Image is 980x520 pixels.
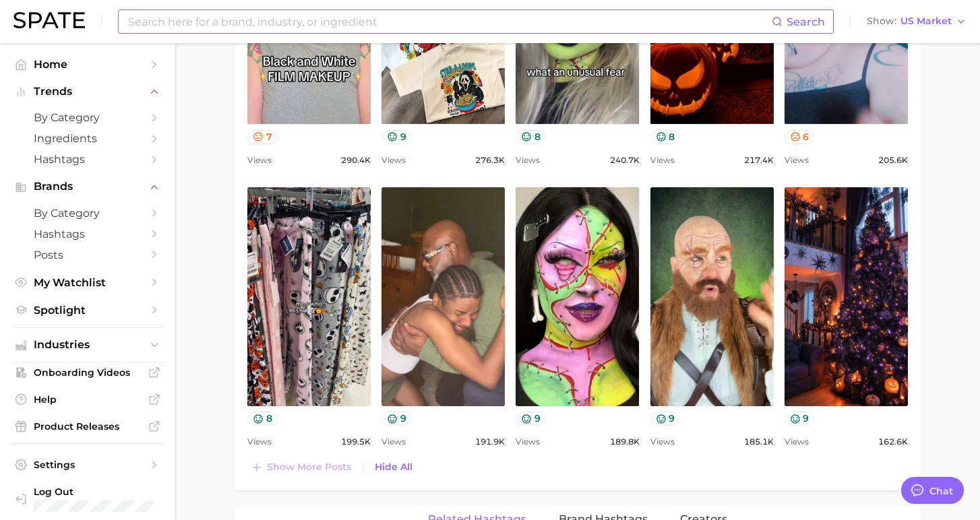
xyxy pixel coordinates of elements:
[34,420,142,432] span: Product Releases
[13,12,85,28] img: SPATE
[11,82,164,102] button: Trends
[34,181,142,193] span: Brands
[475,434,505,450] span: 191.9k
[371,458,416,476] button: Hide All
[11,272,164,293] a: My Watchlist
[34,393,142,405] span: Help
[785,152,809,168] span: Views
[11,362,164,383] a: Onboarding Videos
[11,245,164,265] a: Posts
[34,132,142,145] span: Ingredients
[34,339,142,351] span: Industries
[11,128,164,149] a: Ingredients
[785,130,815,144] button: 6
[516,412,546,426] button: 9
[34,58,142,71] span: Home
[787,15,825,28] span: Search
[34,249,142,261] span: Posts
[11,149,164,170] a: Hashtags
[650,152,675,168] span: Views
[863,13,970,30] button: ShowUS Market
[11,176,164,197] button: Brands
[381,152,406,168] span: Views
[867,18,896,25] span: Show
[11,300,164,321] a: Spotlight
[11,203,164,224] a: by Category
[744,152,774,168] span: 217.4k
[267,461,351,473] span: Show more posts
[247,458,355,477] button: Show more posts
[516,130,546,144] button: 8
[375,461,412,473] span: Hide All
[34,228,142,240] span: Hashtags
[34,153,142,166] span: Hashtags
[11,455,164,475] a: Settings
[11,482,164,516] a: Log out. Currently logged in with e-mail emilydy@benefitcosmetics.com.
[900,18,952,25] span: US Market
[34,304,142,317] span: Spotlight
[610,152,640,168] span: 240.7k
[11,335,164,355] button: Industries
[247,152,272,168] span: Views
[34,276,142,289] span: My Watchlist
[516,152,540,168] span: Views
[34,459,142,471] span: Settings
[11,54,164,75] a: Home
[475,152,505,168] span: 276.3k
[785,412,815,426] button: 9
[247,412,278,426] button: 8
[381,412,412,426] button: 9
[11,224,164,245] a: Hashtags
[34,366,142,379] span: Onboarding Videos
[127,10,772,33] input: Search here for a brand, industry, or ingredient
[381,434,406,450] span: Views
[744,434,774,450] span: 185.1k
[247,130,278,144] button: 7
[610,434,640,450] span: 189.8k
[34,486,185,498] span: Log Out
[11,107,164,128] a: by Category
[341,152,371,168] span: 290.4k
[11,389,164,410] a: Help
[34,86,142,98] span: Trends
[878,434,908,450] span: 162.6k
[650,412,681,426] button: 9
[11,416,164,436] a: Product Releases
[34,207,142,220] span: by Category
[381,130,412,144] button: 9
[516,434,540,450] span: Views
[650,434,675,450] span: Views
[247,434,272,450] span: Views
[341,434,371,450] span: 199.5k
[785,434,809,450] span: Views
[878,152,908,168] span: 205.6k
[34,111,142,124] span: by Category
[650,130,681,144] button: 8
